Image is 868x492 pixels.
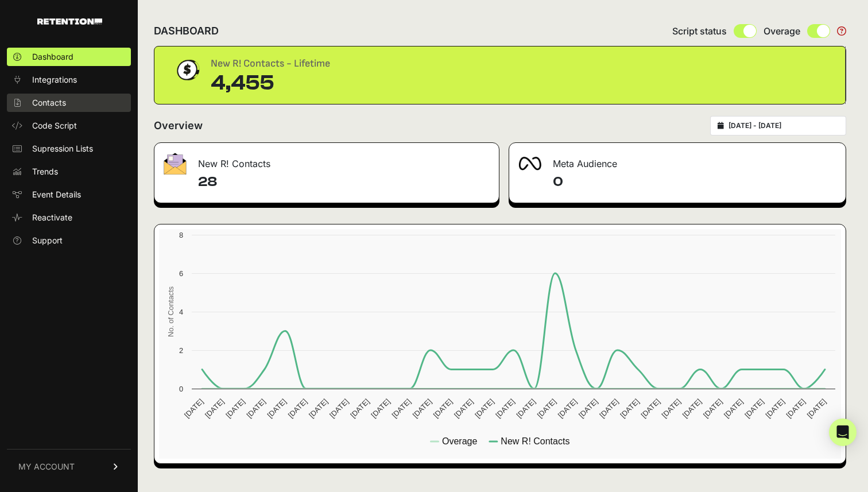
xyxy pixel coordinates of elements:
h2: Overview [154,118,203,134]
text: 2 [179,346,183,355]
span: Reactivate [32,212,72,223]
text: [DATE] [245,397,267,420]
text: [DATE] [515,397,537,420]
text: 0 [179,385,183,393]
span: Dashboard [32,51,73,63]
text: No. of Contacts [166,286,175,337]
h4: 0 [553,173,836,191]
text: [DATE] [743,397,765,420]
span: Trends [32,166,58,177]
text: [DATE] [764,397,786,420]
a: Dashboard [7,48,131,66]
text: 8 [179,231,183,239]
h4: 28 [198,173,490,191]
text: [DATE] [494,397,516,420]
a: Event Details [7,185,131,204]
text: Overage [442,436,477,446]
div: New R! Contacts - Lifetime [211,56,330,72]
text: [DATE] [307,397,330,420]
text: New R! Contacts [501,436,569,446]
a: Reactivate [7,208,131,227]
text: [DATE] [390,397,413,420]
text: [DATE] [639,397,661,420]
text: [DATE] [577,397,599,420]
text: [DATE] [183,397,205,420]
text: [DATE] [618,397,641,420]
span: Supression Lists [32,143,93,154]
img: fa-meta-2f981b61bb99beabf952f7030308934f19ce035c18b003e963880cc3fabeebb7.png [518,157,541,171]
text: [DATE] [432,397,454,420]
img: dollar-coin-05c43ed7efb7bc0c12610022525b4bbbb207c7efeef5aecc26f025e68dcafac9.png [173,56,201,84]
text: [DATE] [286,397,309,420]
text: 4 [179,308,183,316]
a: Support [7,231,131,250]
text: [DATE] [556,397,579,420]
text: [DATE] [681,397,703,420]
img: Retention.com [37,18,102,25]
span: Script status [672,24,727,38]
text: [DATE] [348,397,371,420]
a: Integrations [7,71,131,89]
text: [DATE] [203,397,226,420]
div: 4,455 [211,72,330,95]
text: [DATE] [473,397,495,420]
text: 6 [179,269,183,278]
text: [DATE] [369,397,392,420]
span: Support [32,235,63,246]
h2: DASHBOARD [154,23,219,39]
span: Contacts [32,97,66,109]
text: [DATE] [452,397,475,420]
span: Event Details [32,189,81,200]
span: Overage [764,24,800,38]
div: Meta Audience [509,143,846,177]
a: Supression Lists [7,140,131,158]
div: Open Intercom Messenger [829,419,857,446]
text: [DATE] [702,397,724,420]
a: Contacts [7,94,131,112]
text: [DATE] [722,397,745,420]
a: Code Script [7,117,131,135]
text: [DATE] [660,397,683,420]
text: [DATE] [328,397,350,420]
text: [DATE] [224,397,246,420]
text: [DATE] [805,397,828,420]
span: MY ACCOUNT [18,461,75,472]
span: Integrations [32,74,77,86]
text: [DATE] [411,397,433,420]
span: Code Script [32,120,77,131]
div: New R! Contacts [154,143,499,177]
a: MY ACCOUNT [7,449,131,484]
text: [DATE] [536,397,558,420]
text: [DATE] [785,397,807,420]
img: fa-envelope-19ae18322b30453b285274b1b8af3d052b27d846a4fbe8435d1a52b978f639a2.png [164,153,187,175]
text: [DATE] [598,397,620,420]
text: [DATE] [266,397,288,420]
a: Trends [7,162,131,181]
